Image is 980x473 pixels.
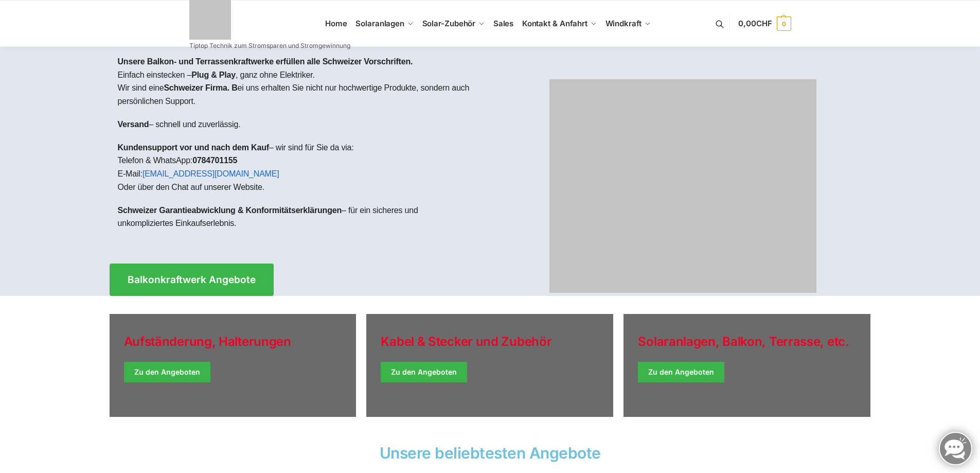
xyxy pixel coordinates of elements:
strong: Plug & Play [191,71,236,79]
span: CHF [756,19,772,28]
img: Home 1 [549,79,816,293]
span: Kontakt & Anfahrt [522,19,587,28]
p: Wir sind eine ei uns erhalten Sie nicht nur hochwertige Produkte, sondern auch persönlichen Support. [118,81,482,108]
strong: Versand [118,120,149,129]
strong: 0784701155 [192,156,237,165]
strong: Schweizer Garantieabwicklung & Konformitätserklärungen [118,206,342,215]
span: 0 [777,16,791,31]
p: – schnell und zuverlässig. [118,118,482,131]
a: Windkraft [601,1,655,47]
a: Solar-Zubehör [418,1,489,47]
a: Balkonkraftwerk Angebote [110,264,274,296]
a: 0,00CHF 0 [738,8,791,39]
div: Einfach einstecken – , ganz ohne Elektriker. [110,47,490,248]
span: Windkraft [605,19,642,28]
span: Balkonkraftwerk Angebote [128,275,256,285]
a: Holiday Style [110,314,357,417]
strong: Schweizer Firma. B [164,83,237,92]
a: Kontakt & Anfahrt [518,1,601,47]
p: Tiptop Technik zum Stromsparen und Stromgewinnung [189,43,350,49]
strong: Kundensupport vor und nach dem Kauf [118,143,269,152]
h2: Unsere beliebtesten Angebote [110,445,871,461]
span: Solar-Zubehör [422,19,476,28]
span: Solaranlagen [355,19,404,28]
a: [EMAIL_ADDRESS][DOMAIN_NAME] [142,169,279,178]
a: Winter Jackets [623,314,870,417]
span: Sales [493,19,514,28]
span: 0,00 [738,19,772,28]
a: Solaranlagen [351,1,418,47]
strong: Unsere Balkon- und Terrassenkraftwerke erfüllen alle Schweizer Vorschriften. [118,57,413,66]
p: – wir sind für Sie da via: Telefon & WhatsApp: E-Mail: Oder über den Chat auf unserer Website. [118,141,482,194]
p: – für ein sicheres und unkompliziertes Einkaufserlebnis. [118,204,482,230]
a: Holiday Style [366,314,613,417]
a: Sales [489,1,518,47]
